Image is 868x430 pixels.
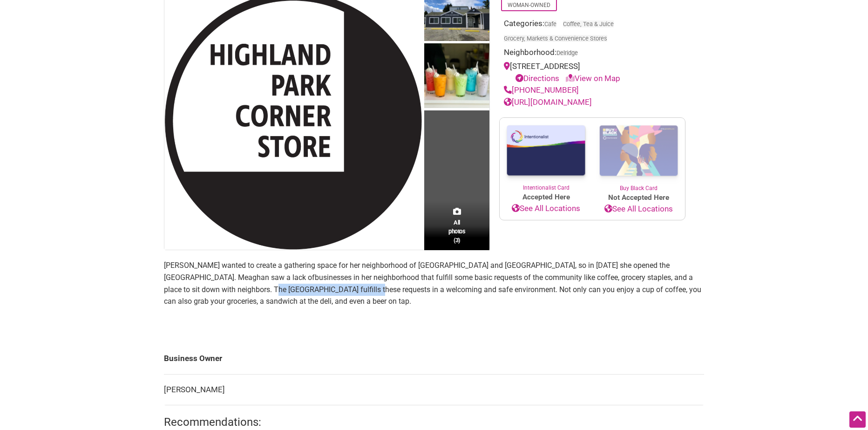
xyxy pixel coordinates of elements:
[544,20,556,27] a: Cafe
[500,118,592,192] a: Intentionalist Card
[504,18,681,47] div: Categories:
[563,20,614,27] a: Coffee, Tea & Juice
[515,74,559,83] a: Directions
[508,2,550,8] a: Woman-Owned
[592,192,685,203] span: Not Accepted Here
[556,50,578,56] span: Delridge
[164,259,704,307] p: businesses in her neighborhood that fulfill some basic requests of the community like coffee, gro...
[500,203,592,215] a: See All Locations
[504,35,607,42] a: Grocery, Markets & Convenience Stores
[592,118,685,192] a: Buy Black Card
[164,374,704,405] td: [PERSON_NAME]
[164,261,670,282] span: [PERSON_NAME] wanted to create a gathering space for her neighborhood of [GEOGRAPHIC_DATA] and [G...
[500,118,592,184] img: Intentionalist Card
[504,61,681,84] div: [STREET_ADDRESS]
[592,203,685,215] a: See All Locations
[849,411,866,428] div: Scroll Back to Top
[504,85,579,95] a: [PHONE_NUMBER]
[592,118,685,184] img: Buy Black Card
[566,74,620,83] a: View on Map
[448,218,465,245] span: All photos (3)
[424,43,489,111] img: Highland Park Corner Store
[504,97,592,107] a: [URL][DOMAIN_NAME]
[164,343,704,374] td: Business Owner
[500,192,592,203] span: Accepted Here
[504,47,681,61] div: Neighborhood:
